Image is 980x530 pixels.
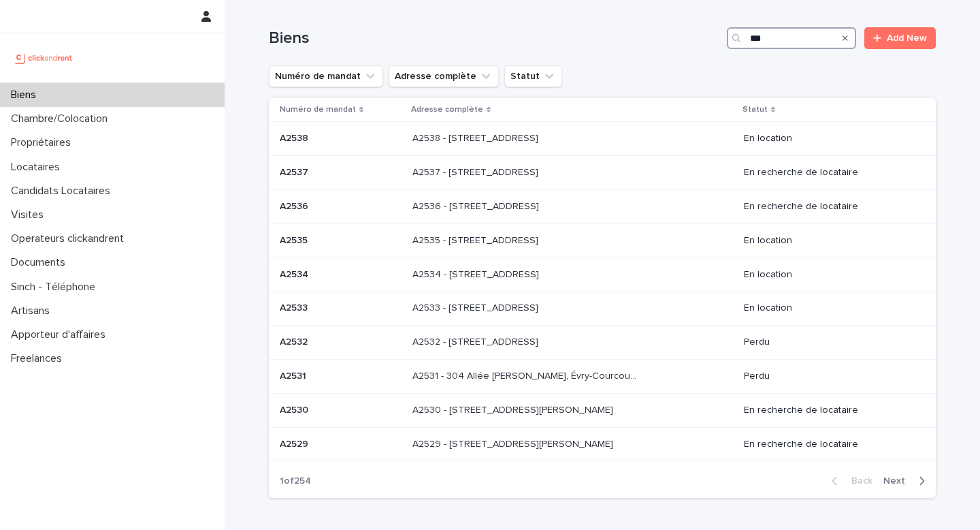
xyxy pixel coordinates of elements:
[744,235,914,247] p: En location
[887,33,927,43] span: Add New
[11,44,77,72] img: UCB0brd3T0yccxBKYDjQ
[269,465,322,498] p: 1 of 254
[5,136,82,149] p: Propriétaires
[412,164,541,178] p: A2537 - [STREET_ADDRESS]
[5,328,116,341] p: Apporteur d'affaires
[280,102,356,117] p: Numéro de mandat
[744,405,914,416] p: En recherche de locataire
[269,29,721,48] h1: Biens
[269,292,936,326] tr: A2533A2533 A2533 - [STREET_ADDRESS]A2533 - [STREET_ADDRESS] En location
[5,208,54,221] p: Visites
[412,232,541,247] p: A2535 - 262 rue du Faubourg Saint-Martin, Paris 75010
[744,133,914,144] p: En location
[412,368,642,382] p: A2531 - 304 Allée Pablo Neruda, Évry-Courcouronnes 91000
[878,475,936,487] button: Next
[411,102,483,117] p: Adresse complète
[744,201,914,213] p: En recherche de locataire
[280,198,311,213] p: A2536
[744,302,914,314] p: En location
[744,167,914,178] p: En recherche de locataire
[269,65,383,87] button: Numéro de mandat
[5,352,73,365] p: Freelances
[412,300,541,314] p: A2533 - [STREET_ADDRESS]
[5,281,106,294] p: Sinch - Téléphone
[269,326,936,360] tr: A2532A2532 A2532 - [STREET_ADDRESS]A2532 - [STREET_ADDRESS] Perdu
[280,334,310,348] p: A2532
[727,27,856,49] input: Search
[269,427,936,461] tr: A2529A2529 A2529 - [STREET_ADDRESS][PERSON_NAME]A2529 - [STREET_ADDRESS][PERSON_NAME] En recherch...
[389,65,499,87] button: Adresse complète
[280,300,310,314] p: A2533
[280,436,311,450] p: A2529
[5,161,71,174] p: Locataires
[744,371,914,382] p: Perdu
[742,102,768,117] p: Statut
[269,223,936,258] tr: A2535A2535 A2535 - [STREET_ADDRESS]A2535 - [STREET_ADDRESS] En location
[269,156,936,190] tr: A2537A2537 A2537 - [STREET_ADDRESS]A2537 - [STREET_ADDRESS] En recherche de locataire
[5,112,118,125] p: Chambre/Colocation
[504,65,562,87] button: Statut
[412,334,541,348] p: A2532 - [STREET_ADDRESS]
[5,89,47,102] p: Biens
[280,266,311,281] p: A2534
[821,475,878,487] button: Back
[280,232,310,247] p: A2535
[412,402,616,416] p: A2530 - [STREET_ADDRESS][PERSON_NAME]
[5,256,76,269] p: Documents
[744,337,914,348] p: Perdu
[412,130,541,144] p: A2538 - [STREET_ADDRESS]
[843,476,872,486] span: Back
[412,266,542,281] p: A2534 - 134 Cours Aquitaine, Boulogne-Billancourt 92100
[5,185,121,198] p: Candidats Locataires
[5,232,135,245] p: Operateurs clickandrent
[883,476,913,486] span: Next
[744,439,914,450] p: En recherche de locataire
[269,359,936,393] tr: A2531A2531 A2531 - 304 Allée [PERSON_NAME], Évry-Courcouronnes 91000A2531 - 304 Allée [PERSON_NAM...
[280,164,311,178] p: A2537
[269,122,936,156] tr: A2538A2538 A2538 - [STREET_ADDRESS]A2538 - [STREET_ADDRESS] En location
[269,189,936,223] tr: A2536A2536 A2536 - [STREET_ADDRESS]A2536 - [STREET_ADDRESS] En recherche de locataire
[280,130,311,144] p: A2538
[412,436,616,450] p: A2529 - 14 rue Honoré de Balzac, Garges-lès-Gonesse 95140
[280,402,311,416] p: A2530
[5,305,61,317] p: Artisans
[744,269,914,281] p: En location
[269,258,936,292] tr: A2534A2534 A2534 - [STREET_ADDRESS]A2534 - [STREET_ADDRESS] En location
[280,368,309,382] p: A2531
[412,198,542,213] p: A2536 - [STREET_ADDRESS]
[864,27,936,49] a: Add New
[269,393,936,427] tr: A2530A2530 A2530 - [STREET_ADDRESS][PERSON_NAME]A2530 - [STREET_ADDRESS][PERSON_NAME] En recherch...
